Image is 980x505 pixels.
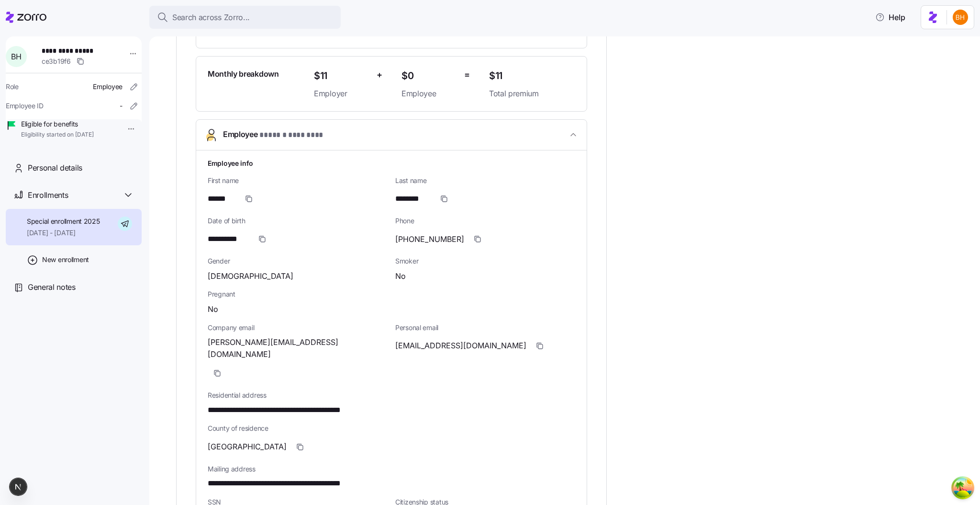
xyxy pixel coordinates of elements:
span: Smoker [395,256,575,266]
span: [EMAIL_ADDRESS][DOMAIN_NAME] [395,340,526,352]
span: [PHONE_NUMBER] [395,233,464,245]
span: = [464,68,470,82]
span: + [377,68,382,82]
span: County of residence [208,424,575,433]
span: Gender [208,256,388,266]
span: First name [208,176,388,185]
span: Residential address [208,390,575,400]
span: Employee [93,82,122,92]
span: Monthly breakdown [208,68,279,80]
span: Employee [223,128,328,141]
span: Employee [401,88,457,100]
span: New enrollment [42,255,89,264]
span: Eligible for benefits [21,119,94,129]
span: $11 [489,68,575,84]
span: Mailing address [208,464,575,474]
span: Search across Zorro... [172,11,250,23]
img: 4c75172146ef2474b9d2df7702cc87ce [953,10,968,25]
span: $0 [401,68,457,84]
span: Phone [395,216,575,226]
span: [DEMOGRAPHIC_DATA] [208,270,293,282]
span: Personal email [395,323,575,333]
span: Total premium [489,88,575,100]
span: [DATE] - [DATE] [27,228,100,238]
span: [GEOGRAPHIC_DATA] [208,441,287,453]
span: Company email [208,323,388,333]
span: Last name [395,176,575,185]
span: B H [11,53,21,60]
h1: Employee info [208,158,575,168]
button: Open Tanstack query devtools [953,478,972,497]
span: Eligibility started on [DATE] [21,131,94,139]
span: Pregnant [208,289,575,299]
span: Personal details [28,162,82,174]
span: No [208,303,218,315]
span: Employer [314,88,369,100]
span: Employee ID [6,101,44,111]
button: Search across Zorro... [149,6,341,29]
span: Date of birth [208,216,388,226]
span: - [120,101,122,111]
span: Role [6,82,19,92]
span: [PERSON_NAME][EMAIL_ADDRESS][DOMAIN_NAME] [208,336,388,360]
span: Help [875,11,905,23]
span: ce3b19f6 [42,57,71,66]
span: No [395,270,406,282]
button: Help [868,8,913,27]
span: General notes [28,281,76,293]
span: Enrollments [28,189,68,201]
span: Special enrollment 2025 [27,217,100,226]
span: $11 [314,68,369,84]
